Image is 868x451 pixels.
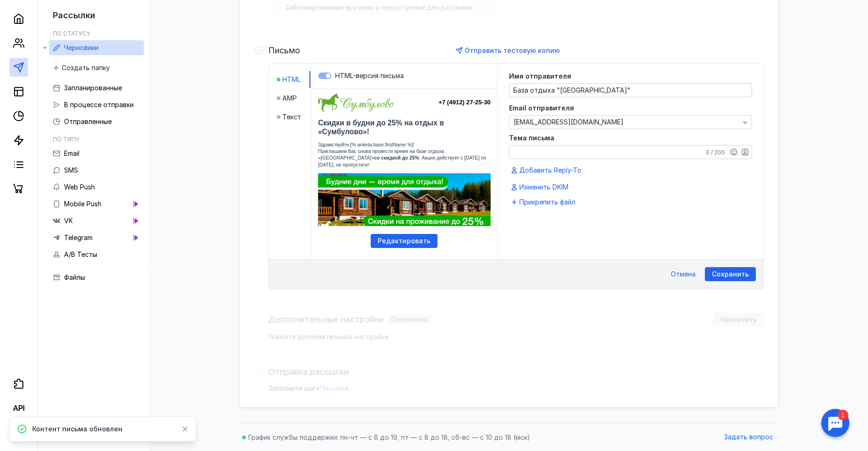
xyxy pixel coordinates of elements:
span: Mobile Push [64,200,101,208]
textarea: База отдыха "[GEOGRAPHIC_DATA]" [509,84,752,97]
span: [EMAIL_ADDRESS][DOMAIN_NAME] [514,118,624,126]
span: Файлы [64,273,85,281]
a: VK [49,213,144,228]
span: Telegram [64,233,93,241]
span: Email [64,149,79,157]
span: Web Push [64,183,95,191]
a: Mobile Push [49,196,144,211]
span: Имя отправителя [509,73,571,80]
span: Добавить Reply-To [519,166,581,175]
span: HTML [282,75,301,84]
button: Изменить DKIM [509,182,572,193]
button: Отправить тестовую копию [452,44,565,58]
span: Задать вопрос [724,433,773,441]
a: Черновики [49,40,144,55]
div: 1 [21,6,32,16]
span: Изменить DKIM [519,182,568,192]
span: HTML-версия письма [335,72,404,80]
span: AMP [282,94,297,103]
button: Добавить Reply-To [509,165,585,176]
a: A/B Тесты [49,247,144,262]
h4: Письмо [268,46,300,55]
button: Сохранить [705,267,756,281]
span: Прикрепить файл [519,197,575,207]
span: Запланированные [64,84,122,92]
a: SMS [49,163,144,178]
button: Редактировать [371,234,438,248]
button: Создать папку [49,61,115,75]
iframe: preview [250,88,559,226]
span: Отмена [671,270,696,278]
span: Отправленные [64,117,112,125]
span: Черновики [64,44,99,51]
span: График службы поддержки: пн-чт — с 8 до 19, пт — с 8 до 18, сб-вс — с 10 до 18 (мск) [248,433,530,441]
span: Контент письма обновлен [32,424,122,434]
span: Создать папку [62,64,110,72]
h5: По статусу [53,30,90,37]
button: Задать вопрос [719,430,778,444]
span: Редактировать [378,237,430,245]
a: Telegram [49,230,144,245]
button: [EMAIL_ADDRESS][DOMAIN_NAME] [509,115,752,129]
span: Email отправителя [509,105,574,111]
a: Запланированные [49,80,144,95]
span: Отправить тестовую копию [465,46,560,54]
span: Сохранить [712,270,749,278]
div: 0 / 200 [706,149,725,156]
a: Email [49,146,144,161]
h5: По типу [53,136,79,143]
span: Текст [282,112,301,122]
a: В процессе отправки [49,97,144,112]
span: В процессе отправки [64,101,134,109]
span: VK [64,217,73,225]
span: Рассылки [53,10,95,20]
span: A/B Тесты [64,250,97,258]
button: Прикрепить файл [509,196,579,208]
span: SMS [64,166,78,174]
a: Файлы [49,270,144,285]
a: Отправленные [49,114,144,129]
a: Web Push [49,180,144,195]
button: Отмена [666,267,700,281]
span: Тема письма [509,135,554,141]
